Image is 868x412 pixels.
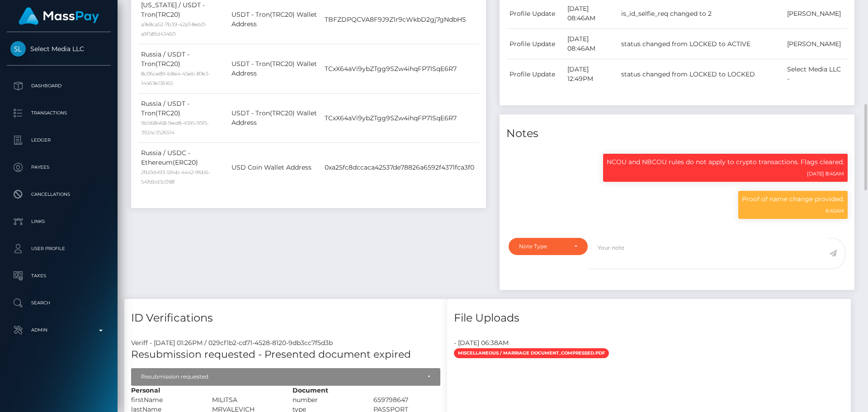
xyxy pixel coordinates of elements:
td: Profile Update [506,59,564,90]
img: Select Media LLC [10,41,26,57]
a: Cancellations [7,183,111,206]
p: Ledger [10,133,107,147]
td: USD Coin Wallet Address [228,143,321,192]
a: Payees [7,156,111,179]
p: User Profile [10,242,107,256]
a: Search [7,292,111,314]
p: NCOU and NBCOU rules do not apply to crypto transactions. Flags cleared. [607,157,844,167]
strong: Document [292,386,328,394]
a: Admin [7,319,111,341]
p: Transactions [10,106,107,120]
div: Resubmission requested [141,373,420,380]
div: MILITSA [205,395,286,405]
td: [PERSON_NAME] [784,29,848,59]
span: Miscellaneous / Marriage document_compressed.pdf [454,348,609,358]
td: USDT - Tron(TRC20) Wallet Address [228,44,321,94]
td: Russia / USDC - Ethereum(ERC20) [138,143,228,192]
small: [DATE] 8:45AM [807,170,844,177]
td: Select Media LLC - [784,59,848,90]
p: Proof of name change provided. [742,194,844,204]
button: Resubmission requested [131,368,440,385]
div: Note Type [519,243,567,250]
h4: File Uploads [454,310,844,326]
td: TCxX64aVi9ybZTgg9SZw4ihqFP71SqE6R7 [321,44,479,94]
a: Links [7,210,111,233]
img: MassPay Logo [19,7,99,25]
p: Links [10,215,107,228]
td: status changed from LOCKED to ACTIVE [618,29,784,59]
div: - [DATE] 06:38AM [447,338,851,348]
td: Russia / USDT - Tron(TRC20) [138,44,228,94]
div: Veriff - [DATE] 01:26PM / 029cf1b2-cd71-4528-8120-9db3cc7f5d3b [124,338,447,348]
a: User Profile [7,237,111,260]
a: Ledger [7,129,111,152]
h4: ID Verifications [131,310,440,326]
td: USDT - Tron(TRC20) Wallet Address [228,94,321,143]
span: Select Media LLC [7,45,111,53]
td: TCxX64aVi9ybZTgg9SZw4ihqFP71SqE6R7 [321,94,479,143]
td: [DATE] 08:46AM [564,29,618,59]
p: Cancellations [10,188,107,201]
td: Profile Update [506,29,564,59]
td: 0xa25fc8dccaca42537de78826a6592f4371fca3f0 [321,143,479,192]
td: Russia / USDT - Tron(TRC20) [138,94,228,143]
a: Dashboard [7,75,111,97]
small: 9b568468-9ed8-4595-95f5-3924c3526514 [141,120,209,136]
h5: Resubmission requested - Presented document expired [131,348,440,362]
p: Dashboard [10,79,107,93]
td: status changed from LOCKED to LOCKED [618,59,784,90]
small: 2fb0d493-594b-4442-96b6-547dbd3c018f [141,169,210,185]
button: Note Type [509,238,588,255]
td: [DATE] 12:49PM [564,59,618,90]
h4: Notes [506,126,848,142]
div: firstName [124,395,205,405]
p: Search [10,296,107,310]
small: a7e8ca52-7b39-42a7-8eb0-a9f581d43460 [141,21,207,37]
div: number [286,395,367,405]
div: 659798647 [367,395,448,405]
small: 6:45AM [826,208,844,214]
p: Payees [10,161,107,174]
a: Taxes [7,265,111,287]
strong: Personal [131,386,160,394]
p: Taxes [10,269,107,283]
p: Admin [10,323,107,337]
a: Transactions [7,102,111,124]
small: 8c06ce89-b8e4-45eb-87e3-14467e136165 [141,71,210,86]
